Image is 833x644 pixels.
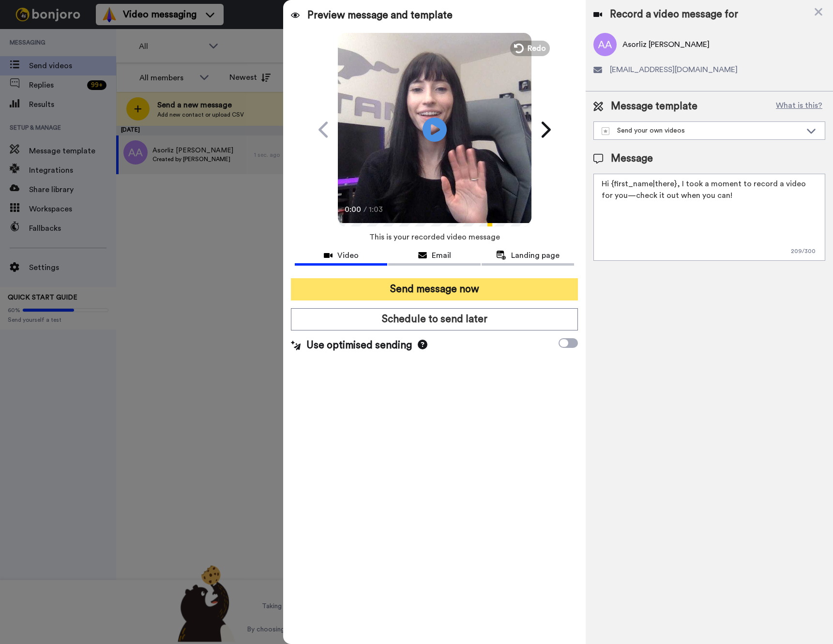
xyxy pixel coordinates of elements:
span: 1:03 [369,204,386,215]
span: Use optimised sending [306,338,412,353]
span: Message [611,151,653,166]
span: Email [432,250,451,261]
div: Send your own videos [602,126,802,135]
button: Schedule to send later [291,308,578,330]
span: Message template [611,99,697,114]
span: 0:00 [345,204,362,215]
button: Send message now [291,278,578,300]
span: [EMAIL_ADDRESS][DOMAIN_NAME] [610,64,738,75]
span: This is your recorded video message [369,226,500,248]
span: Landing page [511,250,560,261]
img: demo-template.svg [602,127,609,135]
span: Video [337,250,359,261]
textarea: Hi {first_name|there}, I took a moment to record a video for you—check it out when you can! [593,174,825,261]
button: What is this? [773,99,825,114]
span: / [363,204,367,215]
